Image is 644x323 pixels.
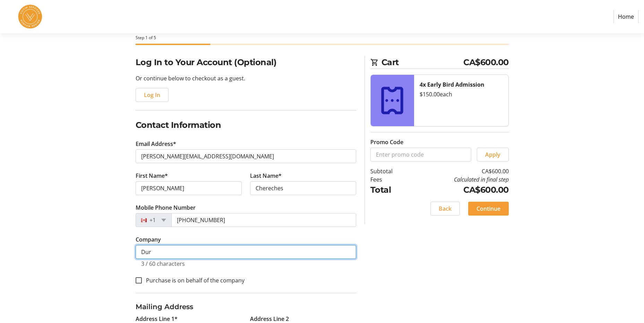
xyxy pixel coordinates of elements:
label: Purchase is on behalf of the company [142,276,244,285]
label: Company [136,235,161,244]
h3: Mailing Address [136,302,356,312]
label: Mobile Phone Number [136,203,196,212]
button: Continue [468,202,509,216]
span: Continue [476,204,500,213]
td: Total [370,184,410,196]
label: First Name* [136,172,168,180]
label: Email Address* [136,140,176,148]
span: Apply [485,150,500,159]
h2: Contact Information [136,119,356,131]
td: CA$600.00 [410,184,509,196]
strong: 4x Early Bird Admission [420,81,484,88]
button: Apply [477,148,509,161]
a: Home [613,10,638,23]
button: Log In [136,88,169,102]
p: Or continue below to checkout as a guest. [136,74,356,82]
label: Last Name* [250,172,282,180]
input: (506) 234-5678 [171,213,356,227]
span: Cart [381,56,464,69]
td: Subtotal [370,167,410,175]
h2: Log In to Your Account (Optional) [136,56,356,69]
span: CA$600.00 [463,56,509,69]
img: Victim Services of Durham Region's Logo [6,3,55,30]
label: Address Line 2 [250,315,289,323]
button: Back [430,202,460,216]
label: Promo Code [370,138,403,146]
span: Back [439,204,452,213]
td: CA$600.00 [410,167,509,175]
div: Step 1 of 5 [136,35,509,41]
input: Enter promo code [370,148,471,161]
td: Fees [370,175,410,184]
tr-character-limit: 3 / 60 characters [141,260,185,268]
div: $150.00 each [420,90,503,98]
span: Log In [144,91,160,99]
label: Address Line 1* [136,315,178,323]
td: Calculated in final step [410,175,509,184]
